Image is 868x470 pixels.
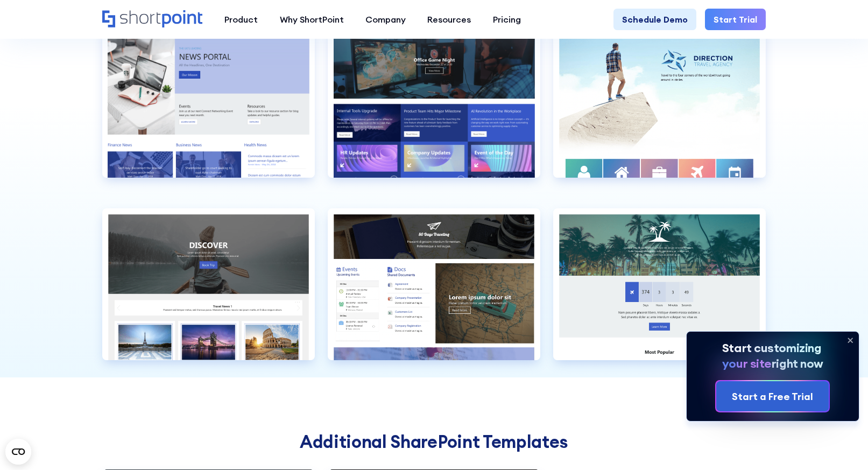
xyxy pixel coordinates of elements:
a: Schedule Demo [613,9,696,30]
div: Resources [427,13,471,26]
a: News Portal 3 [553,26,766,195]
a: Resources [417,9,482,30]
a: News Portal 5 [328,208,540,378]
h2: Additional SharePoint Templates [102,432,766,452]
div: Company [365,13,406,26]
button: Open CMP widget [5,439,31,465]
a: Company [355,9,417,30]
div: Why ShortPoint [280,13,344,26]
a: Start Trial [705,9,766,30]
a: Pricing [482,9,531,30]
a: Why ShortPoint [269,9,355,30]
a: News Portal 4 [102,208,315,378]
a: News Portal 1 [102,26,315,195]
a: Start a Free Trial [716,381,829,411]
div: Pricing [493,13,521,26]
a: News Portal 2 [328,26,540,195]
a: Home [102,10,203,29]
iframe: Chat Widget [814,418,868,470]
a: NewsPortal 6 [553,208,766,378]
div: Start a Free Trial [732,389,813,404]
div: Product [224,13,258,26]
a: Product [214,9,269,30]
